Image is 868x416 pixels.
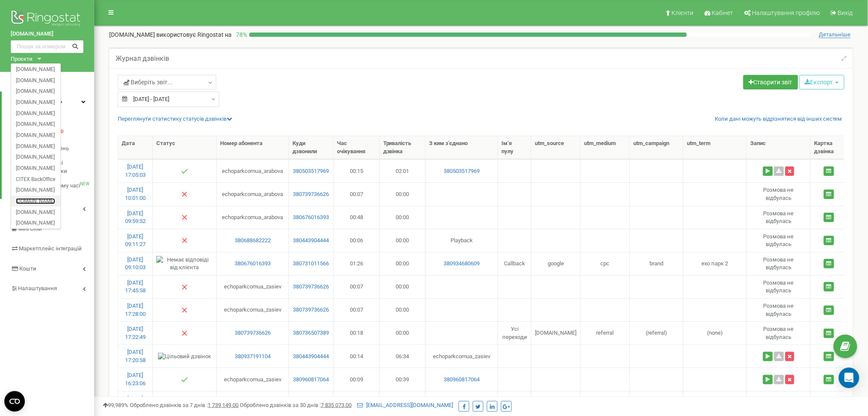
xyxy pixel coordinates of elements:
td: echoparkcomua_zasiev [426,345,498,368]
th: З ким з'єднано [426,136,498,159]
img: Ringostat logo [11,9,84,30]
td: 00:07 [334,182,380,205]
img: Немає відповіді [181,284,188,291]
u: 7 835 073,00 [321,402,352,408]
td: Розмова не вiдбулась [747,298,811,321]
th: utm_tеrm [683,136,747,159]
td: 00:06 [334,229,380,252]
td: 01:13 [380,391,426,414]
td: echoparkcomua_zasiev [217,298,289,321]
span: Налаштування профілю [752,9,820,16]
u: 1 739 149,00 [208,402,239,408]
div: Проєкти [11,55,33,63]
a: [DATE] 09:10:03 [125,256,146,271]
a: 380676016393 [292,214,330,222]
th: Час очікування [334,136,380,159]
a: [DOMAIN_NAME] [16,155,55,159]
td: ехо парк 2 [683,252,747,275]
a: [DOMAIN_NAME] [16,78,55,82]
a: [DOMAIN_NAME] [16,210,55,214]
a: [DATE] 17:20:58 [125,349,146,363]
a: Завантажити [774,352,784,361]
td: [DOMAIN_NAME] [531,321,581,345]
a: [DATE] 17:05:03 [125,163,146,178]
button: Видалити запис [785,166,794,176]
td: 00:19 [334,391,380,414]
span: використовує Ringostat на [156,31,232,38]
td: 00:07 [334,298,380,321]
a: 380739736626 [292,283,330,291]
a: 380937191104 [220,353,285,361]
td: Розмова не вiдбулась [747,321,811,345]
td: 00:00 [380,252,426,275]
a: 380739736626 [292,190,330,199]
span: Кошти [19,265,36,272]
td: 01:26 [334,252,380,275]
td: 00:48 [334,206,380,229]
span: Детальніше [819,31,851,38]
img: Немає відповіді [181,214,188,221]
td: cpc [581,252,630,275]
td: 06:34 [380,345,426,368]
a: [DOMAIN_NAME] [16,188,55,192]
img: Успішний [181,376,188,383]
a: 380960817064 [292,376,330,384]
th: Картка дзвінка [811,136,848,159]
td: echoparkcomua_arabova [217,182,289,205]
button: Експорт [799,75,844,89]
a: 380739736626 [220,329,285,337]
td: 00:00 [380,321,426,345]
td: echoparkcomua_zasiev [217,275,289,298]
a: [DOMAIN_NAME] [16,111,55,115]
p: [DOMAIN_NAME] [109,30,232,39]
td: Callback [498,252,531,275]
a: Завантажити [774,166,784,176]
img: Немає відповіді від клієнта [156,256,213,272]
td: 00:09 [334,368,380,391]
a: [DOMAIN_NAME] [16,100,55,104]
th: Куди дзвонили [289,136,334,159]
a: [DOMAIN_NAME] [11,30,84,38]
td: 00:00 [380,298,426,321]
button: Видалити запис [785,375,794,384]
a: [DOMAIN_NAME] [16,67,55,71]
td: 00:14 [334,345,380,368]
a: 380739736626 [292,306,330,314]
a: [DOMAIN_NAME] [16,144,55,148]
span: Маркетплейс інтеграцій [19,245,82,252]
td: 02:01 [380,159,426,182]
img: Немає відповіді [181,237,188,244]
a: [DATE] 09:59:52 [125,210,146,225]
td: echoparkcomua_arabova [217,206,289,229]
img: Успішний [181,168,188,175]
span: Виберіть звіт... [123,78,173,86]
input: Пошук за номером [11,40,84,53]
span: Оброблено дзвінків за 30 днів : [240,402,352,408]
a: Переглянути статистику статусів дзвінків [118,116,232,122]
a: [DOMAIN_NAME] [16,221,55,225]
button: Open CMP widget [4,391,25,412]
a: [DATE] 09:11:27 [125,233,146,248]
span: Вихід [838,9,853,16]
a: [DATE] 16:23:06 [125,372,146,386]
a: 380503517969 [429,167,494,175]
td: Усі переходи [498,321,531,345]
a: 380443904444 [292,237,330,245]
a: [DOMAIN_NAME] [16,89,55,93]
a: [EMAIL_ADDRESS][DOMAIN_NAME] [357,402,453,408]
span: Кабінет [712,9,734,16]
td: Розмова не вiдбулась [747,252,811,275]
td: Розмова не вiдбулась [747,182,811,205]
a: [DOMAIN_NAME] [16,122,55,126]
td: 00:39 [380,368,426,391]
span: 99,989% [103,402,128,408]
th: Запис [747,136,811,159]
td: 00:07 [334,275,380,298]
td: brand [630,252,683,275]
p: 78 % [232,30,249,39]
a: [DATE] 17:28:00 [125,303,146,317]
a: [DOMAIN_NAME] [16,133,55,137]
a: Центр звернень [2,92,94,112]
a: 380503517969 [292,167,330,175]
td: Playback [426,229,498,252]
